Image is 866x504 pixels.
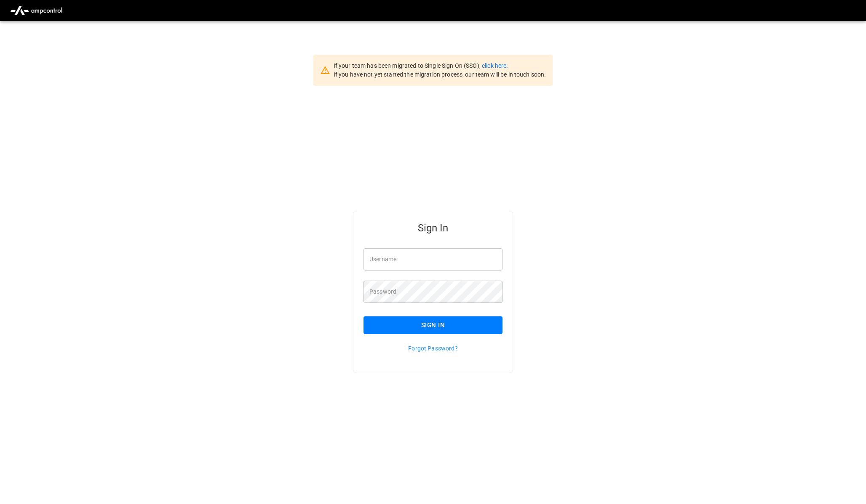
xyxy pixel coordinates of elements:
p: Forgot Password? [364,344,502,353]
span: If your team has been migrated to Single Sign On (SSO), [334,62,482,69]
h5: Sign In [364,221,502,235]
a: click here. [482,62,508,69]
img: ampcontrol.io logo [7,3,66,19]
button: Sign In [364,316,502,334]
span: If you have not yet started the migration process, our team will be in touch soon. [334,71,546,78]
